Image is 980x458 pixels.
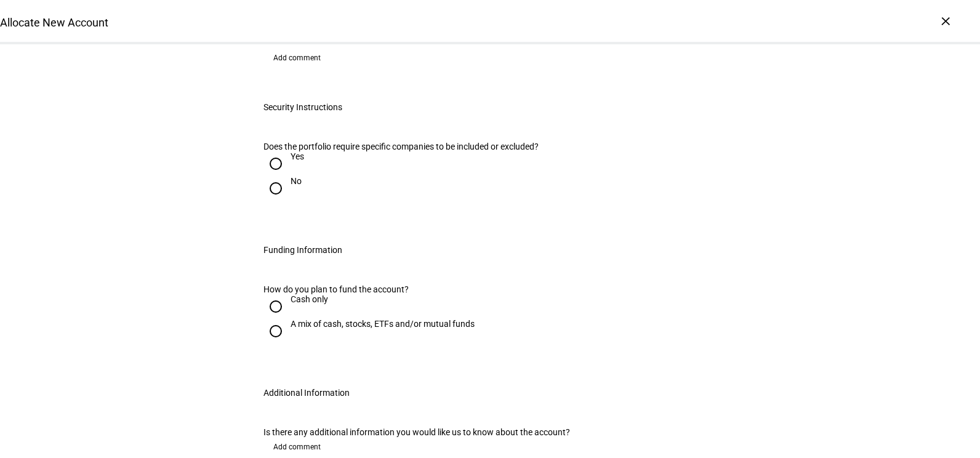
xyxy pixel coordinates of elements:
div: Does the portfolio require specific companies to be included or excluded? [263,142,580,151]
button: Add comment [263,48,331,68]
div: Cash only [291,294,328,304]
button: Add comment [263,437,331,457]
div: A mix of cash, stocks, ETFs and/or mutual funds [291,319,475,329]
div: Funding Information [263,245,342,255]
span: Add comment [273,48,321,68]
div: Additional Information [263,388,350,398]
div: Is there any additional information you would like us to know about the account? [263,427,717,437]
div: × [936,11,955,31]
div: Yes [291,151,304,161]
div: No [291,176,302,186]
div: How do you plan to fund the account? [263,284,717,294]
span: Add comment [273,437,321,457]
div: Security Instructions [263,102,342,112]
